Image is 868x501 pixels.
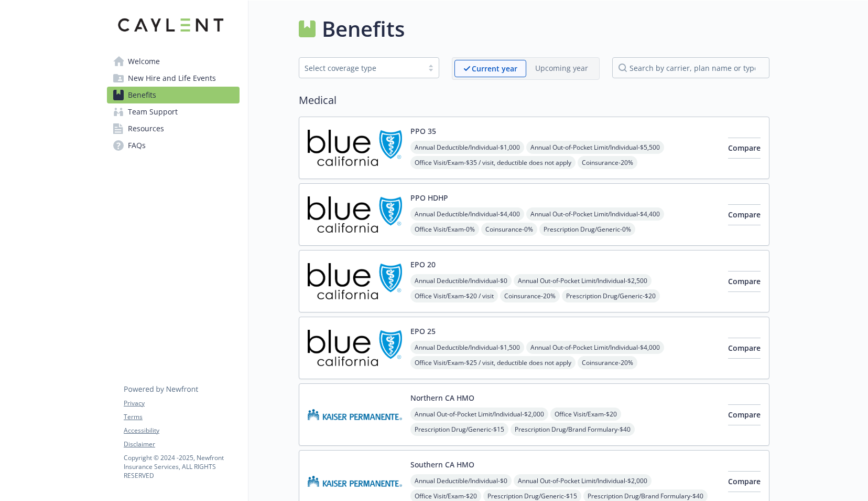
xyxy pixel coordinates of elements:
[308,192,402,237] img: Blue Shield of California carrier logo
[539,223,635,236] span: Prescription Drug/Generic - 0%
[107,87,240,103] a: Benefits
[410,356,576,369] span: Office Visit/Exam - $25 / visit, deductible does not apply
[578,356,637,369] span: Coinsurance - 20%
[535,62,588,74] p: Upcoming year
[305,62,418,74] div: Select coverage type
[612,57,769,78] input: search by carrier, plan name or type
[124,426,239,435] a: Accessibility
[728,271,761,292] button: Compare
[410,474,512,487] span: Annual Deductible/Individual - $0
[514,474,652,487] span: Annual Out-of-Pocket Limit/Individual - $2,000
[728,410,761,420] span: Compare
[128,53,160,70] span: Welcome
[107,70,240,87] a: New Hire and Life Events
[128,70,216,87] span: New Hire and Life Events
[410,423,508,436] span: Prescription Drug/Generic - $15
[410,223,479,236] span: Office Visit/Exam - 0%
[107,53,240,70] a: Welcome
[728,404,761,425] button: Compare
[410,326,436,337] button: EPO 25
[124,453,239,480] p: Copyright © 2024 - 2025 , Newfront Insurance Services, ALL RIGHTS RESERVED
[128,137,146,154] span: FAQs
[578,156,637,169] span: Coinsurance - 20%
[526,207,664,221] span: Annual Out-of-Pocket Limit/Individual - $4,400
[728,210,761,220] span: Compare
[107,103,240,120] a: Team Support
[299,92,769,108] h2: Medical
[511,423,635,436] span: Prescription Drug/Brand Formulary - $40
[124,440,239,449] a: Disclaimer
[728,471,761,492] button: Compare
[410,341,524,354] span: Annual Deductible/Individual - $1,500
[481,223,537,236] span: Coinsurance - 0%
[410,289,498,302] span: Office Visit/Exam - $20 / visit
[728,143,761,153] span: Compare
[128,120,164,137] span: Resources
[526,341,664,354] span: Annual Out-of-Pocket Limit/Individual - $4,000
[410,392,474,403] button: Northern CA HMO
[728,476,761,486] span: Compare
[562,289,660,302] span: Prescription Drug/Generic - $20
[124,399,239,408] a: Privacy
[526,60,597,77] span: Upcoming year
[728,138,761,159] button: Compare
[128,87,156,103] span: Benefits
[124,412,239,422] a: Terms
[308,392,402,437] img: Kaiser Permanente Insurance Company carrier logo
[322,13,405,45] h1: Benefits
[472,63,517,74] p: Current year
[728,338,761,359] button: Compare
[500,289,560,302] span: Coinsurance - 20%
[526,141,664,154] span: Annual Out-of-Pocket Limit/Individual - $5,500
[410,192,448,203] button: PPO HDHP
[128,103,178,120] span: Team Support
[308,126,402,170] img: Blue Shield of California carrier logo
[410,274,512,287] span: Annual Deductible/Individual - $0
[550,408,621,421] span: Office Visit/Exam - $20
[410,141,524,154] span: Annual Deductible/Individual - $1,000
[107,120,240,137] a: Resources
[410,459,474,470] button: Southern CA HMO
[308,259,402,304] img: Blue Shield of California carrier logo
[410,408,548,421] span: Annual Out-of-Pocket Limit/Individual - $2,000
[308,326,402,370] img: Blue Shield of California carrier logo
[410,156,576,169] span: Office Visit/Exam - $35 / visit, deductible does not apply
[728,204,761,225] button: Compare
[410,207,524,221] span: Annual Deductible/Individual - $4,400
[514,274,652,287] span: Annual Out-of-Pocket Limit/Individual - $2,500
[728,343,761,353] span: Compare
[410,126,436,137] button: PPO 35
[107,137,240,154] a: FAQs
[728,276,761,286] span: Compare
[410,259,436,270] button: EPO 20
